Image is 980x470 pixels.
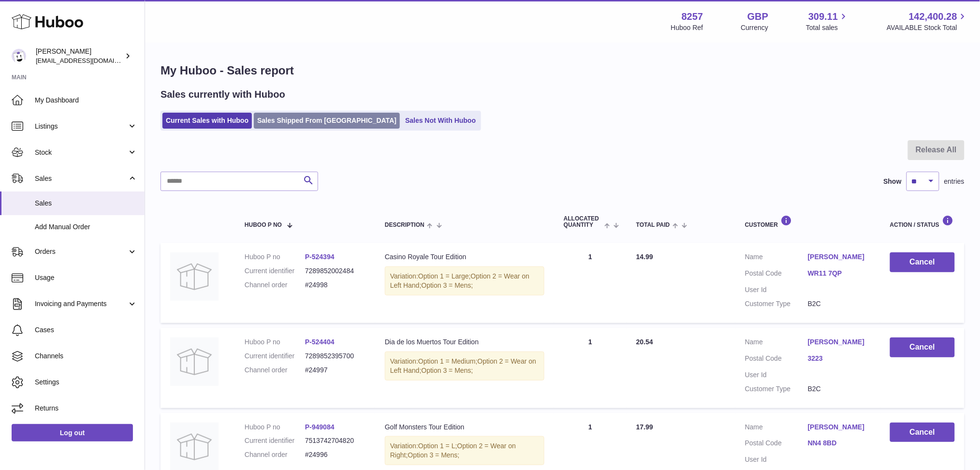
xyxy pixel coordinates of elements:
[385,423,544,432] div: Golf Monsters Tour Edition
[245,252,305,262] dt: Huboo P no
[745,252,808,264] dt: Name
[385,252,544,262] div: Casino Royale Tour Edition
[35,222,137,232] span: Add Manual Order
[745,269,808,280] dt: Postal Code
[245,366,305,375] dt: Channel order
[944,177,965,186] span: entries
[36,47,123,65] div: [PERSON_NAME]
[806,23,849,32] span: Total sales
[35,148,127,157] span: Stock
[35,378,137,387] span: Settings
[305,280,366,290] dd: #24998
[636,222,670,228] span: Total paid
[245,423,305,432] dt: Huboo P no
[890,338,955,357] button: Cancel
[35,174,127,183] span: Sales
[35,96,137,105] span: My Dashboard
[884,177,902,186] label: Show
[745,285,808,294] dt: User Id
[170,252,219,301] img: no-photo.jpg
[745,299,808,308] dt: Customer Type
[305,253,335,261] a: P-524394
[422,281,473,289] span: Option 3 = Mens;
[745,439,808,450] dt: Postal Code
[385,222,424,228] span: Description
[808,423,871,432] a: [PERSON_NAME]
[745,370,808,380] dt: User Id
[305,366,366,375] dd: #24997
[385,338,544,347] div: Dia de los Muertos Tour Edition
[682,10,703,23] strong: 8257
[808,354,871,363] a: 3223
[636,253,653,261] span: 14.99
[808,384,871,394] dd: B2C
[745,455,808,464] dt: User Id
[909,10,957,23] span: 142,400.28
[305,352,366,361] dd: 7289852395700
[408,451,460,459] span: Option 3 = Mens;
[418,272,471,280] span: Option 1 = Large;
[564,216,602,228] span: ALLOCATED Quantity
[390,357,536,374] span: Option 2 = Wear on Left Hand;
[35,122,127,131] span: Listings
[35,325,137,335] span: Cases
[305,266,366,276] dd: 7289852002484
[35,299,127,308] span: Invoicing and Payments
[671,23,703,32] div: Huboo Ref
[745,338,808,349] dt: Name
[35,273,137,282] span: Usage
[554,243,627,323] td: 1
[808,10,838,23] span: 309.11
[418,357,478,365] span: Option 1 = Medium;
[422,367,473,374] span: Option 3 = Mens;
[162,113,252,129] a: Current Sales with Huboo
[808,252,871,262] a: [PERSON_NAME]
[808,299,871,308] dd: B2C
[745,423,808,434] dt: Name
[887,10,968,32] a: 142,400.28 AVAILABLE Stock Total
[245,352,305,361] dt: Current identifier
[245,338,305,347] dt: Huboo P no
[554,328,627,408] td: 1
[385,266,544,295] div: Variation:
[161,63,965,78] h1: My Huboo - Sales report
[305,338,335,346] a: P-524404
[745,354,808,366] dt: Postal Code
[890,215,955,228] div: Action / Status
[887,23,968,32] span: AVAILABLE Stock Total
[808,269,871,278] a: WR11 7QP
[305,450,366,459] dd: #24996
[636,338,653,346] span: 20.54
[36,57,142,64] span: [EMAIL_ADDRESS][DOMAIN_NAME]
[170,338,219,386] img: no-photo.jpg
[35,247,127,256] span: Orders
[806,10,849,32] a: 309.11 Total sales
[305,436,366,445] dd: 7513742704820
[636,423,653,431] span: 17.99
[161,88,285,101] h2: Sales currently with Huboo
[890,423,955,442] button: Cancel
[245,222,282,228] span: Huboo P no
[245,450,305,459] dt: Channel order
[385,436,544,465] div: Variation:
[245,266,305,276] dt: Current identifier
[418,442,457,450] span: Option 1 = L;
[385,352,544,381] div: Variation:
[12,424,133,441] a: Log out
[254,113,400,129] a: Sales Shipped From [GEOGRAPHIC_DATA]
[745,215,871,228] div: Customer
[35,404,137,413] span: Returns
[12,49,26,63] img: don@skinsgolf.com
[245,436,305,445] dt: Current identifier
[245,280,305,290] dt: Channel order
[808,439,871,448] a: NN4 8BD
[305,423,335,431] a: P-949084
[35,199,137,208] span: Sales
[402,113,479,129] a: Sales Not With Huboo
[808,338,871,347] a: [PERSON_NAME]
[35,352,137,361] span: Channels
[741,23,769,32] div: Currency
[747,10,768,23] strong: GBP
[745,384,808,394] dt: Customer Type
[890,252,955,272] button: Cancel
